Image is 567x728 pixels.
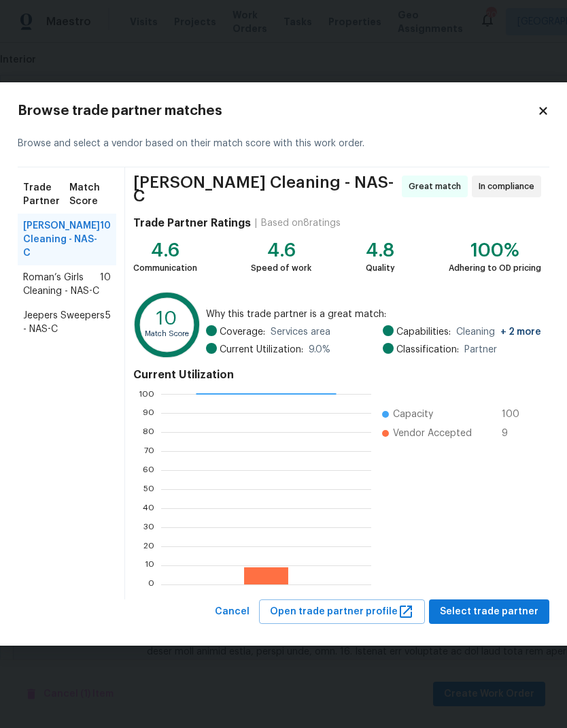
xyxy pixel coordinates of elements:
[449,244,541,257] div: 100%
[259,599,425,625] button: Open trade partner profile
[100,219,111,260] span: 10
[133,176,398,203] span: [PERSON_NAME] Cleaning - NAS-C
[133,368,541,382] h4: Current Utilization
[148,580,154,588] text: 0
[271,325,330,339] span: Services area
[23,219,100,260] span: [PERSON_NAME] Cleaning - NAS-C
[440,603,538,621] span: Select trade partner
[143,484,154,493] text: 50
[396,325,451,339] span: Capabilities:
[429,599,549,625] button: Select trade partner
[500,327,541,337] span: + 2 more
[143,503,154,512] text: 40
[449,261,541,275] div: Adhering to OD pricing
[270,603,414,621] span: Open trade partner profile
[143,523,154,531] text: 30
[145,330,189,337] text: Match Score
[18,120,549,167] div: Browse and select a vendor based on their match score with this work order.
[139,389,154,397] text: 100
[18,104,537,118] h2: Browse trade partner matches
[69,181,111,208] span: Match Score
[209,599,255,625] button: Cancel
[464,343,497,357] span: Partner
[261,216,341,230] div: Based on 8 ratings
[409,180,466,193] span: Great match
[396,343,459,357] span: Classification:
[133,244,197,257] div: 4.6
[366,261,395,275] div: Quality
[251,216,261,230] div: |
[251,244,311,257] div: 4.6
[143,465,154,474] text: 60
[479,180,540,193] span: In compliance
[23,181,69,208] span: Trade Partner
[215,603,250,621] span: Cancel
[143,542,154,550] text: 20
[220,343,303,357] span: Current Utilization:
[133,261,197,275] div: Communication
[144,446,154,454] text: 70
[145,561,154,569] text: 10
[105,309,111,336] span: 5
[366,244,395,257] div: 4.8
[251,261,311,275] div: Speed of work
[309,343,330,357] span: 9.0 %
[220,325,265,339] span: Coverage:
[23,271,100,298] span: Roman’s Girls Cleaning - NAS-C
[133,216,251,230] h4: Trade Partner Ratings
[156,310,177,328] text: 10
[393,427,472,440] span: Vendor Accepted
[23,309,105,336] span: Jeepers Sweepers - NAS-C
[143,427,154,435] text: 80
[502,427,523,440] span: 9
[206,308,541,321] span: Why this trade partner is a great match:
[502,408,523,421] span: 100
[456,325,541,339] span: Cleaning
[143,408,154,416] text: 90
[393,408,433,421] span: Capacity
[100,271,111,298] span: 10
